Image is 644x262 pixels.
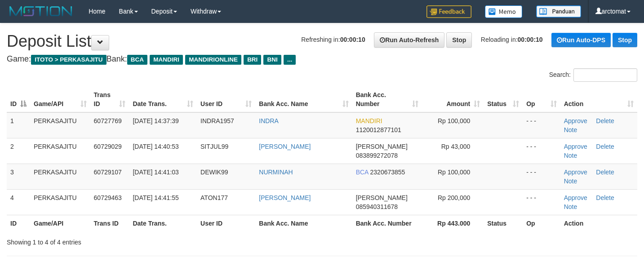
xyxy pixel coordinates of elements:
a: Run Auto-Refresh [374,32,444,48]
a: Stop [613,33,637,47]
img: Feedback.jpg [426,5,471,18]
th: Game/API [30,215,90,231]
span: INDRA1957 [200,117,234,124]
td: - - - [523,138,560,164]
th: Amount: activate to sort column ascending [422,87,484,112]
th: Bank Acc. Number: activate to sort column ascending [352,87,422,112]
th: Bank Acc. Number [352,215,422,231]
a: Run Auto-DPS [551,33,611,47]
a: Approve [564,194,587,201]
span: BCA [127,55,147,65]
span: [DATE] 14:41:03 [133,169,178,176]
th: Status [484,215,523,231]
span: Copy 083899272078 to clipboard [356,152,398,159]
span: MANDIRI [356,117,382,124]
span: BNI [263,55,281,65]
span: 60727769 [94,117,122,124]
a: Stop [446,32,472,48]
a: Approve [564,117,587,124]
td: 4 [7,189,30,215]
strong: 00:00:10 [340,36,365,43]
span: Rp 100,000 [438,169,470,176]
td: - - - [523,189,560,215]
a: Note [564,152,577,159]
img: MOTION_logo.png [7,4,75,18]
th: ID: activate to sort column descending [7,87,30,112]
span: Copy 2320673855 to clipboard [370,169,405,176]
span: [PERSON_NAME] [356,143,408,150]
a: Delete [596,169,614,176]
a: [PERSON_NAME] [259,194,311,201]
td: - - - [523,164,560,189]
span: Refreshing in: [301,36,365,43]
strong: 00:00:10 [518,36,543,43]
td: PERKASAJITU [30,164,90,189]
span: Reloading in: [481,36,543,43]
th: Trans ID [90,215,129,231]
span: MANDIRIONLINE [185,55,241,65]
span: Copy 085940311678 to clipboard [356,203,398,210]
th: Trans ID: activate to sort column ascending [90,87,129,112]
img: panduan.png [536,5,581,18]
span: 60729107 [94,169,122,176]
h1: Deposit List [7,32,637,50]
span: ATON177 [200,194,228,201]
span: [DATE] 14:37:39 [133,117,178,124]
th: Action: activate to sort column ascending [560,87,637,112]
span: 60729463 [94,194,122,201]
th: Op: activate to sort column ascending [523,87,560,112]
span: Rp 43,000 [441,143,471,150]
th: Date Trans. [129,215,197,231]
span: BRI [244,55,261,65]
a: Delete [596,194,614,201]
th: Op [523,215,560,231]
a: [PERSON_NAME] [259,143,311,150]
th: User ID [197,215,255,231]
th: Rp 443.000 [422,215,484,231]
td: 3 [7,164,30,189]
div: Showing 1 to 4 of 4 entries [7,234,262,247]
th: ID [7,215,30,231]
span: MANDIRI [150,55,183,65]
td: PERKASAJITU [30,189,90,215]
span: Rp 200,000 [438,194,470,201]
td: - - - [523,112,560,138]
th: Date Trans.: activate to sort column ascending [129,87,197,112]
span: Copy 1120012877101 to clipboard [356,126,401,133]
td: PERKASAJITU [30,138,90,164]
span: [DATE] 14:40:53 [133,143,178,150]
a: Note [564,203,577,210]
a: INDRA [259,117,279,124]
span: 60729029 [94,143,122,150]
span: Rp 100,000 [438,117,470,124]
a: Delete [596,143,614,150]
span: [PERSON_NAME] [356,194,408,201]
th: Action [560,215,637,231]
td: 2 [7,138,30,164]
td: 1 [7,112,30,138]
input: Search: [573,68,637,82]
a: Note [564,178,577,185]
th: Bank Acc. Name: activate to sort column ascending [255,87,352,112]
th: Bank Acc. Name [255,215,352,231]
a: Approve [564,169,587,176]
th: Game/API: activate to sort column ascending [30,87,90,112]
a: NURMINAH [259,169,293,176]
span: ITOTO > PERKASAJITU [31,55,107,65]
td: PERKASAJITU [30,112,90,138]
th: User ID: activate to sort column ascending [197,87,255,112]
a: Approve [564,143,587,150]
th: Status: activate to sort column ascending [484,87,523,112]
span: SITJUL99 [200,143,228,150]
span: [DATE] 14:41:55 [133,194,178,201]
span: ... [284,55,296,65]
span: DEWIK99 [200,169,228,176]
a: Delete [596,117,614,124]
span: BCA [356,169,369,176]
h4: Game: Bank: [7,55,637,64]
a: Note [564,126,577,133]
label: Search: [549,68,637,82]
img: Button%20Memo.svg [485,5,523,18]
